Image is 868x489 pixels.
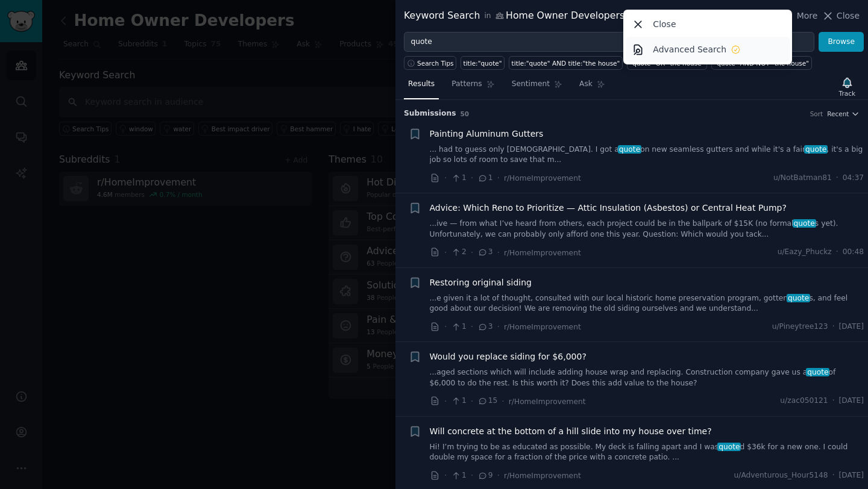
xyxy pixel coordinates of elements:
span: · [836,247,838,258]
a: Will concrete at the bottom of a hill slide into my house over time? [430,425,712,438]
span: 00:48 [843,247,864,258]
span: · [497,469,500,482]
span: · [497,246,500,259]
span: · [471,395,473,408]
span: · [444,469,447,482]
span: u/Adventurous_Hour5148 [734,470,828,481]
a: title:"quote" [461,56,505,70]
span: · [832,396,835,406]
a: Patterns [447,75,498,99]
span: 1 [451,173,466,184]
span: Patterns [451,79,482,90]
span: · [444,172,447,184]
a: Painting Aluminum Gutters [430,128,544,140]
span: Sentiment [512,79,550,90]
span: · [832,470,835,481]
span: Results [408,79,435,90]
span: [DATE] [839,470,864,481]
a: Hi! I’m trying to be as educated as possible. My deck is falling apart and I wasquoted $36k for a... [430,442,864,463]
a: Would you replace siding for $6,000? [430,350,587,363]
span: 04:37 [843,173,864,184]
button: Search Tips [404,56,456,70]
span: in [484,11,491,22]
span: r/HomeImprovement [504,174,581,182]
span: u/NotBatman81 [773,173,832,184]
span: u/Eazy_Phuckz [778,247,832,258]
span: 1 [451,322,466,332]
span: u/Pineytree123 [772,322,828,332]
span: Ask [579,79,593,90]
button: More [784,10,818,22]
span: r/HomeImprovement [504,472,581,480]
a: Restoring original siding [430,276,532,289]
span: 2 [451,247,466,258]
a: ... had to guess only [DEMOGRAPHIC_DATA]. I got aquoteon new seamless gutters and while it's a fa... [430,145,864,166]
span: r/HomeImprovement [504,323,581,331]
a: ...e given it a lot of thought, consulted with our local historic home preservation program, gott... [430,293,864,314]
div: Sort [810,110,823,118]
span: 1 [451,396,466,406]
a: Results [404,75,439,99]
button: Track [835,74,860,99]
span: quote [793,219,816,228]
span: · [502,395,504,408]
span: 3 [477,247,492,258]
span: · [497,320,500,333]
a: ...ive — from what I’ve heard from others, each project could be in the ballpark of $15K (no form... [430,219,864,240]
p: Close [653,18,676,31]
span: Search Tips [417,59,454,67]
button: Close [822,10,860,22]
span: quote [806,368,829,376]
span: Close [837,10,860,22]
span: 9 [477,470,492,481]
span: Recent [827,110,849,118]
input: Try a keyword related to your business [404,32,814,52]
a: Advanced Search [626,37,790,62]
div: title:"quote" [464,59,502,67]
span: [DATE] [839,396,864,406]
span: u/zac050121 [780,396,828,406]
span: · [471,469,473,482]
span: r/HomeImprovement [509,397,586,406]
div: Keyword Search Home Owner Developers [404,8,624,23]
a: title:"quote" AND title:"the house" [509,56,623,70]
span: quote [717,443,741,451]
button: Recent [827,110,860,118]
button: Browse [819,32,864,52]
span: quote [618,145,641,154]
a: ...aged sections which will include adding house wrap and replacing. Construction company gave us... [430,367,864,388]
span: · [836,173,838,184]
span: 1 [477,173,492,184]
span: · [832,322,835,332]
a: Sentiment [508,75,567,99]
div: title:"quote" AND title:"the house" [512,59,620,67]
span: 3 [477,322,492,332]
span: · [471,246,473,259]
span: · [444,395,447,408]
a: Advice: Which Reno to Prioritize — Attic Insulation (Asbestos) or Central Heat Pump? [430,202,787,214]
span: 50 [461,110,470,117]
span: 1 [451,470,466,481]
span: More [797,10,818,22]
span: r/HomeImprovement [504,249,581,257]
p: Advanced Search [653,43,726,56]
span: Submission s [404,108,456,119]
span: quote [787,294,810,302]
span: · [471,172,473,184]
span: · [471,320,473,333]
span: [DATE] [839,322,864,332]
a: Ask [575,75,609,99]
span: · [444,320,447,333]
span: 15 [477,396,497,406]
span: · [444,246,447,259]
div: Track [839,89,855,98]
span: · [497,172,500,184]
span: quote [804,145,828,154]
